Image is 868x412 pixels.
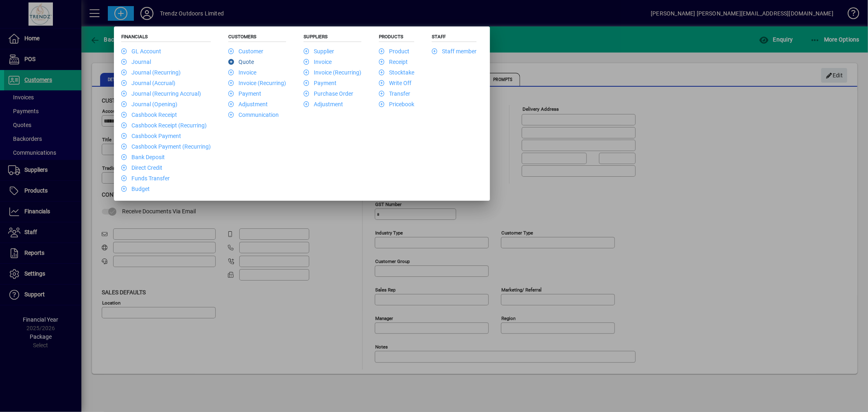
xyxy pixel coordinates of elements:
a: Cashbook Payment (Recurring) [121,143,211,150]
a: Purchase Order [304,90,353,97]
a: Communication [228,112,279,118]
a: Quote [228,59,254,65]
a: GL Account [121,48,161,55]
a: Journal (Opening) [121,101,177,107]
a: Funds Transfer [121,175,170,182]
h5: Customers [228,34,286,42]
a: Direct Credit [121,164,162,171]
a: Adjustment [228,101,268,107]
a: Budget [121,186,150,192]
a: Product [379,48,409,55]
h5: Suppliers [304,34,361,42]
a: Invoice [304,59,332,65]
a: Journal (Accrual) [121,80,175,86]
a: Invoice (Recurring) [304,69,361,76]
a: Cashbook Payment [121,133,181,139]
a: Invoice [228,69,256,76]
a: Pricebook [379,101,414,107]
a: Write Off [379,80,411,86]
a: Transfer [379,90,410,97]
a: Adjustment [304,101,343,107]
a: Journal (Recurring) [121,69,181,76]
a: Receipt [379,59,408,65]
h5: Staff [432,34,477,42]
a: Cashbook Receipt (Recurring) [121,122,207,129]
a: Bank Deposit [121,154,165,160]
a: Stocktake [379,69,414,76]
a: Journal (Recurring Accrual) [121,90,201,97]
h5: Products [379,34,414,42]
h5: Financials [121,34,211,42]
a: Payment [228,90,261,97]
a: Customer [228,48,263,55]
a: Cashbook Receipt [121,112,177,118]
a: Payment [304,80,337,86]
a: Invoice (Recurring) [228,80,286,86]
a: Staff member [432,48,477,55]
a: Journal [121,59,151,65]
a: Supplier [304,48,334,55]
